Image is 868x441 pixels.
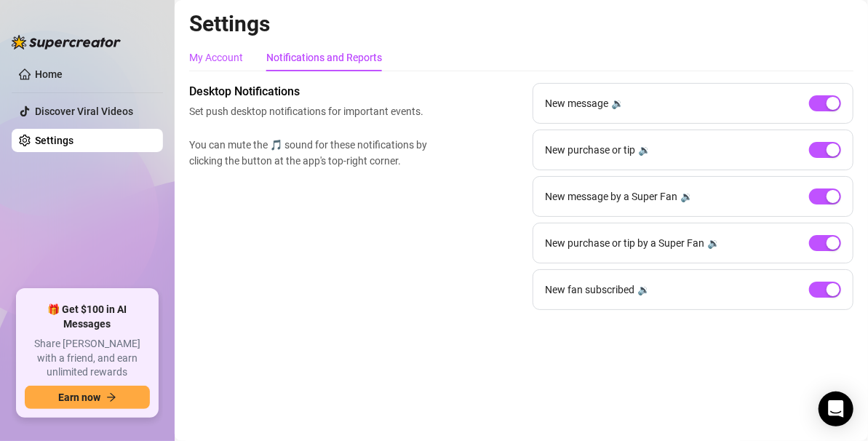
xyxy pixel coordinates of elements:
[638,142,650,158] div: 🔉
[545,95,608,111] span: New message
[707,235,720,251] div: 🔉
[189,10,853,38] h2: Settings
[680,188,693,204] div: 🔉
[189,137,434,169] span: You can mute the 🎵 sound for these notifications by clicking the button at the app's top-right co...
[106,392,116,402] span: arrow-right
[35,68,63,80] a: Home
[637,282,650,298] div: 🔉
[189,103,434,119] span: Set push desktop notifications for important events.
[35,106,133,117] a: Discover Viral Videos
[25,303,150,331] span: 🎁 Get $100 in AI Messages
[25,337,150,380] span: Share [PERSON_NAME] with a friend, and earn unlimited rewards
[611,95,624,111] div: 🔉
[189,83,434,100] span: Desktop Notifications
[545,142,635,158] span: New purchase or tip
[12,35,121,49] img: logo-BBDzfeDw.svg
[819,392,853,426] div: Open Intercom Messenger
[25,386,150,409] button: Earn nowarrow-right
[189,49,243,65] div: My Account
[545,235,704,251] span: New purchase or tip by a Super Fan
[266,49,382,65] div: Notifications and Reports
[545,282,634,298] span: New fan subscribed
[58,392,100,403] span: Earn now
[545,188,677,204] span: New message by a Super Fan
[35,135,73,146] a: Settings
